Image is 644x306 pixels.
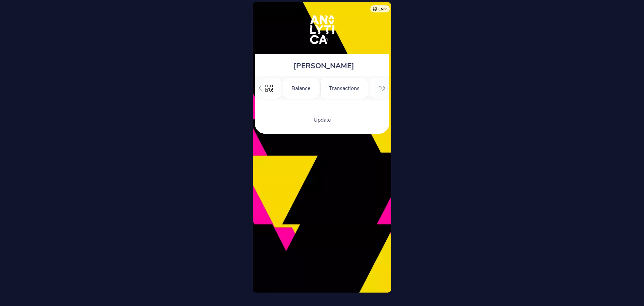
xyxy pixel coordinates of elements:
[320,84,368,91] a: Transactions
[293,61,354,71] span: [PERSON_NAME]
[283,84,319,91] a: Balance
[301,9,343,51] img: Analytica Fest 2025 - Sep 6th
[320,78,368,99] div: Transactions
[283,78,319,99] div: Balance
[258,116,386,124] center: Update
